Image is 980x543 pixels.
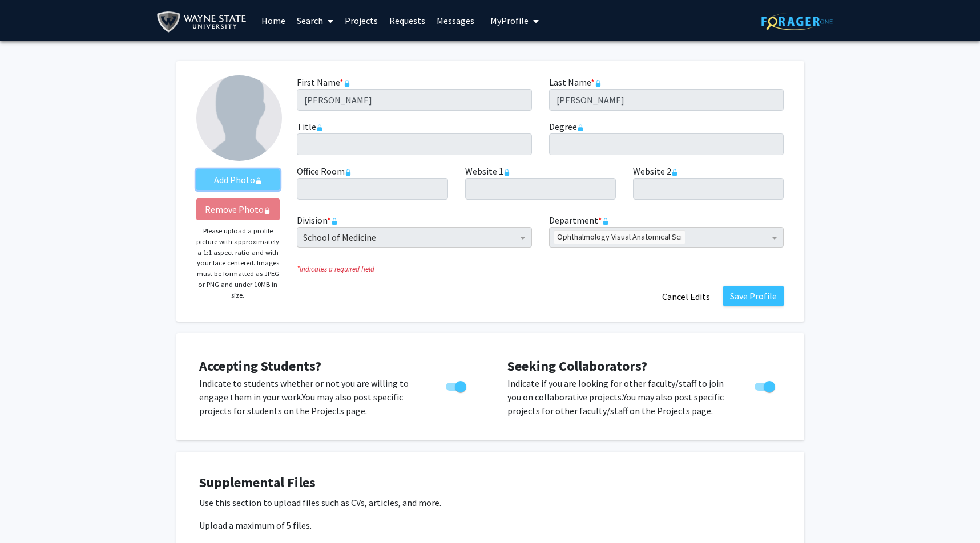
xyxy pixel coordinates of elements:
[199,518,781,532] p: Upload a maximum of 5 files.
[465,164,510,178] label: Website 1
[297,164,352,178] label: Office Room
[507,376,733,418] p: Indicate if you are looking for other faculty/staff to join you on collaborative projects. You ma...
[750,376,781,394] div: Toggle
[490,15,529,26] span: My Profile
[199,357,321,375] span: Accepting Students?
[431,1,480,40] a: Messages
[156,9,252,35] img: Wayne State University Logo
[577,124,584,131] svg: Changes to this field can only be made in Wayne State’s Content Management System (CMS) at cms.wa...
[199,376,424,418] p: Indicate to students whether or not you are willing to engage them in your work. You may also pos...
[344,80,350,87] svg: Changes to this field can only be made in Wayne State’s Content Management System (CMS) at cms.wa...
[297,227,532,248] ng-select: Division
[723,286,784,306] button: Save Profile
[288,213,541,248] div: Division
[384,1,431,40] a: Requests
[256,1,291,40] a: Home
[199,496,781,509] p: Use this section to upload files such as CVs, articles, and more.
[339,1,384,40] a: Projects
[345,169,352,176] svg: Changes to this field can only be made in Wayne State’s Content Management System (CMS) at cms.wa...
[507,357,647,375] span: Seeking Collaborators?
[196,169,280,190] label: AddProfile Picture
[554,231,685,244] span: Ophthalmology Visual Anatomical Sci
[655,286,717,307] button: Cancel Edits
[297,264,784,274] i: Indicates a required field
[671,169,678,176] svg: Changes to this field can only be made in Wayne State’s Content Management System (CMS) at cms.wa...
[761,13,833,30] img: ForagerOne Logo
[316,124,323,131] svg: Changes to this field can only be made in Wayne State’s Content Management System (CMS) at cms.wa...
[196,198,280,220] button: Remove Photo
[549,120,584,133] label: Degree
[441,376,473,394] div: Toggle
[633,164,678,178] label: Website 2
[549,75,602,89] label: Last Name
[291,1,339,40] a: Search
[196,75,282,161] img: Profile Picture
[297,75,350,89] label: First Name
[541,213,793,248] div: Department
[549,227,784,248] ng-select: Department
[199,475,781,491] h4: Supplemental Files
[595,80,602,87] svg: Changes to this field can only be made in Wayne State’s Content Management System (CMS) at cms.wa...
[503,169,510,176] svg: Changes to this field can only be made in Wayne State’s Content Management System (CMS) at cms.wa...
[196,226,280,301] p: Please upload a profile picture with approximately a 1:1 aspect ratio and with your face centered...
[297,120,323,133] label: Title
